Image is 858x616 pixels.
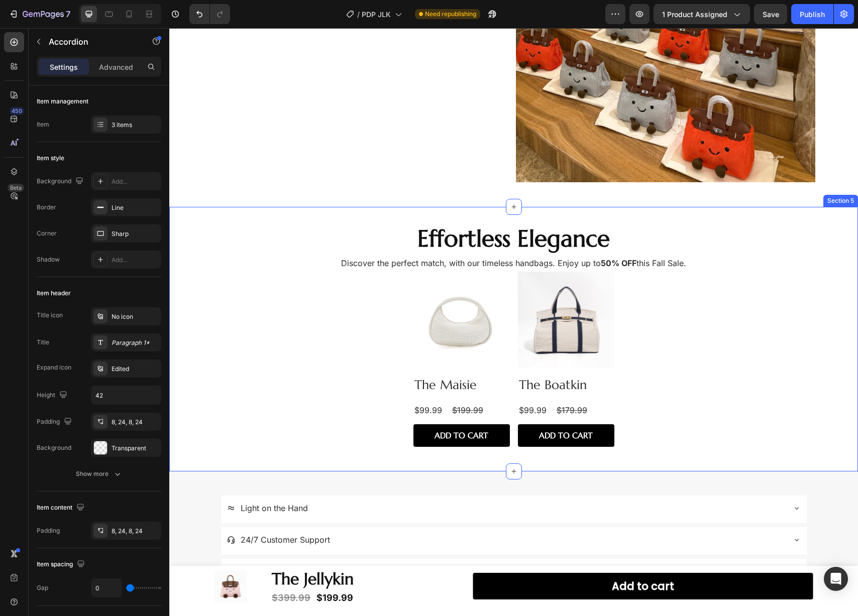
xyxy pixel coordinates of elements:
[656,168,687,177] div: Section 5
[71,505,161,519] p: 24/7 Customer Support
[99,62,133,72] p: Advanced
[244,396,341,419] button: <strong>ADD TO CART</strong>
[112,203,159,212] div: Line
[349,374,378,391] div: $99.99
[71,536,166,551] p: Fast Worldwide Shipping
[654,4,750,24] button: 1 product assigned
[244,243,341,340] a: The Maisie
[4,4,75,24] button: 7
[362,9,391,20] span: PDP JLK
[112,177,159,186] div: Add...
[37,415,74,429] div: Padding
[91,579,122,597] input: Auto
[37,203,56,212] div: Border
[10,107,24,115] div: 450
[349,243,445,340] a: The Boatkin
[386,374,419,391] div: $179.99
[244,374,274,391] div: $99.99
[112,338,159,347] div: Paragraph 1*
[76,469,123,479] div: Show more
[112,527,159,536] div: 8, 24, 8, 24
[763,10,779,19] span: Save
[265,400,319,415] strong: ADD TO CART
[244,348,341,366] h2: The Maisie
[112,364,159,374] div: Edited
[37,363,71,372] div: Expand icon
[112,256,159,265] div: Add...
[37,443,71,452] div: Background
[169,28,858,616] iframe: Design area
[37,255,60,264] div: Shadow
[37,175,85,188] div: Background
[37,311,63,320] div: Title icon
[662,9,727,20] span: 1 product assigned
[282,374,315,391] div: $199.99
[37,97,88,106] div: Item management
[432,230,467,240] strong: 50% OFF
[66,8,70,20] p: 7
[349,348,445,366] h2: The Boatkin
[112,229,159,238] div: Sharp
[37,289,71,298] div: Item header
[37,229,57,238] div: Corner
[8,184,24,192] div: Beta
[37,501,86,515] div: Item content
[37,583,48,592] div: Gap
[112,120,159,130] div: 3 items
[37,526,60,535] div: Padding
[357,9,360,20] span: /
[425,10,476,19] span: Need republishing
[824,567,848,591] div: Open Intercom Messenger
[37,389,69,402] div: Height
[1,228,688,242] p: Discover the perfect match, with our timeless handbags. Enjoy up to this Fall Sale.
[37,120,49,129] div: Item
[349,396,445,419] button: <strong>ADD TO CART</strong>
[112,418,159,427] div: 8, 24, 8, 24
[791,4,833,24] button: Publish
[754,4,787,24] button: Save
[49,36,134,48] p: Accordion
[91,386,161,404] input: Auto
[800,9,825,20] div: Publish
[304,545,644,572] button: <strong>Add to cart</strong>
[370,400,423,415] strong: ADD TO CART
[37,465,161,483] button: Show more
[112,312,159,321] div: No icon
[112,444,159,453] div: Transparent
[37,338,49,347] div: Title
[443,549,505,568] strong: Add to cart
[189,4,230,24] div: Undo/Redo
[71,473,139,487] p: Light on the Hand
[37,558,87,571] div: Item spacing
[37,154,64,163] div: Item style
[50,62,78,72] p: Settings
